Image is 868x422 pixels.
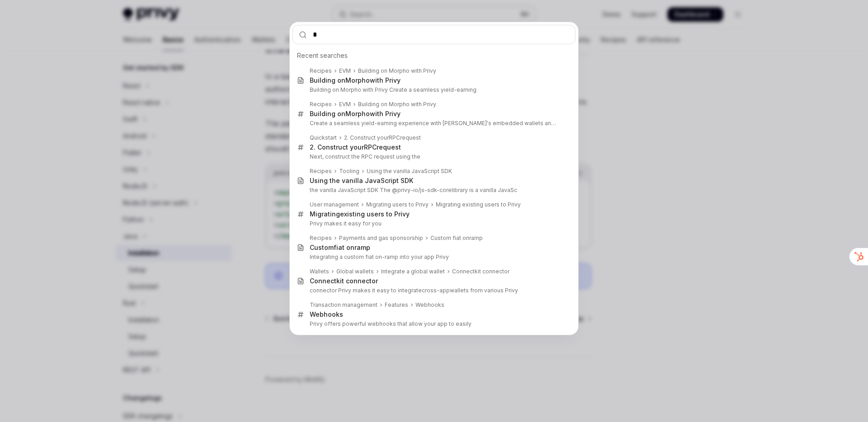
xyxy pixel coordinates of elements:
[344,134,421,141] div: 2. Construct your request
[310,153,557,160] p: Next, construct the RPC request using the
[439,187,452,193] b: core
[310,277,378,285] div: Connectkit connector
[381,268,445,275] div: Integrate a global wallet
[310,253,557,261] p: Integrating a custom fiat on-ramp into your app Privy
[310,210,410,218] div: existing users to Privy
[366,201,429,208] div: Migrating users to Privy
[364,143,377,151] b: RPC
[339,101,351,108] div: EVM
[358,101,436,108] div: Building on Morpho with Privy
[310,120,557,127] p: Create a seamless yield-earning experience with [PERSON_NAME]'s embedded wallets and [PERSON_NAME...
[385,301,408,309] div: Features
[310,320,557,328] p: Privy offers powerful webhooks that allow your app to easily
[310,143,401,151] div: 2. Construct your request
[452,268,509,275] div: Connectkit connector
[310,210,340,218] b: Migrating
[310,187,557,194] p: the vanilla JavaScript SDK The @privy-io/js-sdk- library is a vanilla JavaSc
[310,244,334,251] b: Custom
[310,168,332,175] div: Recipes
[310,234,332,242] div: Recipes
[345,76,370,84] b: Morpho
[310,268,329,275] div: Wallets
[336,268,374,275] div: Global wallets
[310,86,557,94] p: Building on Morpho with Privy Create a seamless yield-earning
[436,201,521,208] div: Migrating existing users to Privy
[367,168,452,175] div: Using the vanilla JavaScript SDK
[310,76,401,84] div: Building on with Privy
[310,101,332,108] div: Recipes
[389,134,400,141] b: RPC
[310,220,557,227] p: Privy makes it easy for you
[358,67,436,75] div: Building on Morpho with Privy
[310,67,332,75] div: Recipes
[310,244,370,252] div: fiat onramp
[415,301,444,309] div: Webhooks
[310,301,377,309] div: Transaction management
[310,287,557,294] p: connector Privy makes it easy to integrate wallets from various Privy
[297,51,348,60] span: Recent searches
[422,287,450,294] b: cross-app
[345,110,370,117] b: Morpho
[339,234,423,242] div: Payments and gas sponsorship
[310,110,401,118] div: Building on with Privy
[339,67,351,75] div: EVM
[310,134,337,141] div: Quickstart
[310,310,343,318] b: Webhooks
[430,234,483,242] div: Custom fiat onramp
[310,201,359,208] div: User management
[339,168,359,175] div: Tooling
[310,177,413,185] div: Using the vanilla JavaScript SDK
